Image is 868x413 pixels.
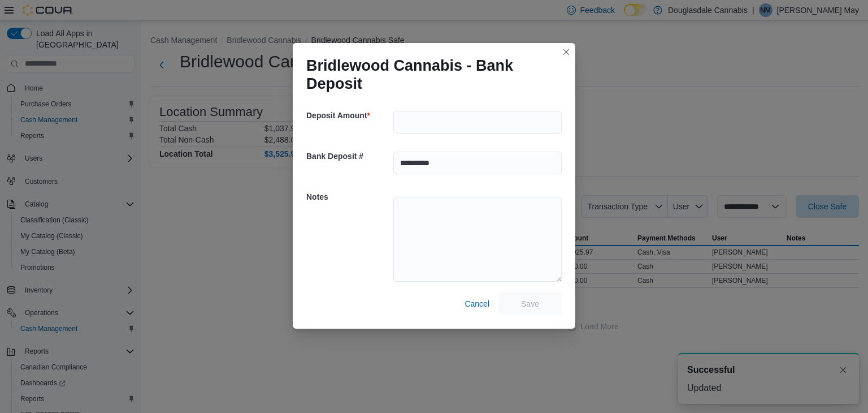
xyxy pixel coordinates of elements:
button: Cancel [460,292,494,315]
h5: Notes [306,186,391,208]
span: Cancel [465,298,489,309]
button: Closes this modal window [559,45,573,59]
button: Save [498,292,562,315]
span: Save [521,298,539,309]
h5: Bank Deposit # [306,145,391,167]
h5: Deposit Amount [306,104,391,127]
h1: Bridlewood Cannabis - Bank Deposit [306,57,553,93]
